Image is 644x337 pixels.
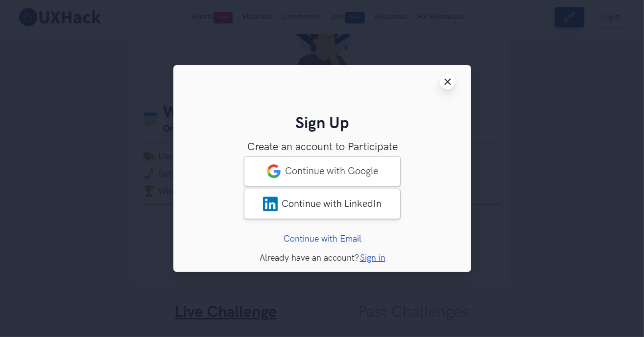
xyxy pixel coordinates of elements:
span: Already have an account? [259,253,358,263]
img: LinkedIn [263,197,278,211]
span: Continue with Google [285,165,378,177]
a: Continue with Email [283,234,361,244]
a: Sign in [359,253,385,263]
span: Continue with LinkedIn [282,198,382,210]
h3: Create an account to Participate [189,141,455,154]
img: google [266,164,281,179]
a: LinkedInContinue with LinkedIn [244,189,401,219]
a: googleContinue with Google [244,156,401,186]
h2: Sign Up [189,114,455,134]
